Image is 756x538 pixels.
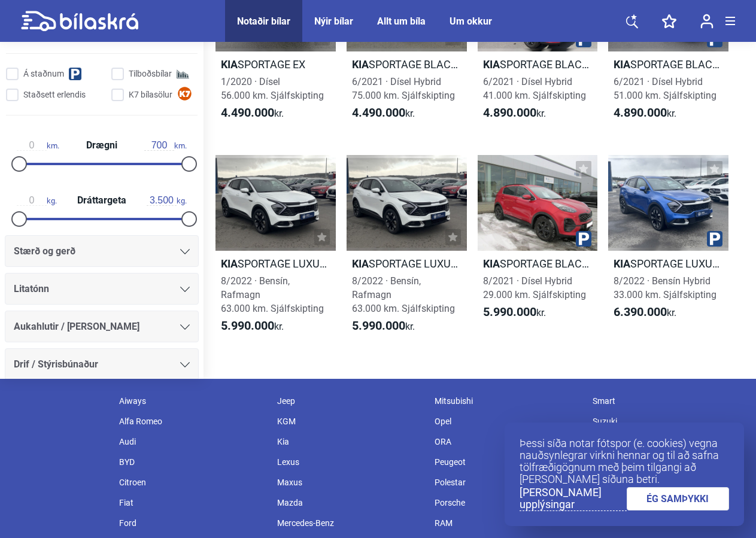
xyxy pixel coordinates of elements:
span: Tilboðsbílar [129,68,172,80]
div: Peugeot [429,452,586,472]
div: Smart [587,391,744,411]
h2: SPORTAGE BLACK EDITION [608,57,728,71]
b: Kia [221,58,238,71]
b: 4.890.000 [483,105,536,120]
span: kr. [221,106,284,120]
div: ORA [429,431,586,452]
b: Kia [614,257,630,270]
h2: SPORTAGE BLACK EDITION [478,257,598,270]
span: 6/2021 · Dísel Hybrid 51.000 km. Sjálfskipting [614,76,716,101]
span: kg. [147,195,187,206]
b: Kia [614,58,630,71]
div: BYD [113,452,271,472]
div: Porsche [429,493,586,513]
span: Litatónn [14,281,49,297]
b: 6.390.000 [614,305,667,319]
span: kg. [17,195,57,206]
img: user-login.svg [700,14,714,29]
span: Á staðnum [23,68,64,80]
span: kr. [614,106,676,120]
b: 5.990.000 [352,318,405,333]
a: KiaSPORTAGE LUXURY PHEV8/2022 · Bensín, Rafmagn63.000 km. Sjálfskipting5.990.000kr. [347,155,467,345]
span: Staðsett erlendis [23,89,86,101]
h2: SPORTAGE LUXURY PHEV [215,257,336,270]
a: Allt um bíla [377,16,426,27]
div: Kia [271,431,429,452]
a: Notaðir bílar [237,16,290,27]
span: 1/2020 · Dísel 56.000 km. Sjálfskipting [221,76,324,101]
div: Fiat [113,493,271,513]
div: Ford [113,513,271,533]
b: Kia [352,257,369,270]
h2: SPORTAGE EX [215,57,336,71]
div: Mitsubishi [429,391,586,411]
span: 8/2021 · Dísel Hybrid 29.000 km. Sjálfskipting [483,275,586,300]
div: Polestar [429,472,586,493]
b: 5.990.000 [483,305,536,319]
div: Mazda [271,493,429,513]
span: kr. [614,305,676,320]
span: Drægni [83,141,120,150]
b: Kia [483,257,500,270]
div: Citroen [113,472,271,493]
a: Nýir bílar [314,16,353,27]
span: kr. [352,319,415,333]
div: Aiways [113,391,271,411]
p: Þessi síða notar fótspor (e. cookies) vegna nauðsynlegrar virkni hennar og til að safna tölfræðig... [520,437,729,485]
b: 5.990.000 [221,318,274,333]
h2: SPORTAGE LUXURY PHEV [347,257,467,270]
div: Jeep [271,391,429,411]
span: kr. [352,106,415,120]
span: km. [17,140,59,151]
div: Maxus [271,472,429,493]
b: Kia [352,58,369,71]
span: 6/2021 · Dísel Hybrid 75.000 km. Sjálfskipting [352,76,455,101]
span: 8/2022 · Bensín, Rafmagn 63.000 km. Sjálfskipting [221,275,324,314]
span: Drif / Stýrisbúnaður [14,356,98,373]
div: KGM [271,411,429,431]
span: 8/2022 · Bensín, Rafmagn 63.000 km. Sjálfskipting [352,275,455,314]
div: Alfa Romeo [113,411,271,431]
div: Opel [429,411,586,431]
b: 4.490.000 [221,105,274,120]
a: ÉG SAMÞYKKI [627,487,730,510]
span: Stærð og gerð [14,243,75,260]
span: K7 bílasölur [129,89,172,101]
h2: SPORTAGE LUXURY PHEV [608,257,728,270]
h2: SPORTAGE BLACK EDITION [347,57,467,71]
a: KiaSPORTAGE LUXURY PHEV8/2022 · Bensín Hybrid33.000 km. Sjálfskipting6.390.000kr. [608,155,728,345]
a: [PERSON_NAME] upplýsingar [520,487,627,511]
h2: SPORTAGE BLACK EDITION [478,57,598,71]
div: Suzuki [587,411,744,431]
div: Mercedes-Benz [271,513,429,533]
b: Kia [221,257,238,270]
b: 4.890.000 [614,105,667,120]
img: parking.png [707,231,722,247]
div: Audi [113,431,271,452]
span: 8/2022 · Bensín Hybrid 33.000 km. Sjálfskipting [614,275,716,300]
a: Um okkur [450,16,492,27]
span: km. [144,140,187,151]
a: KiaSPORTAGE BLACK EDITION8/2021 · Dísel Hybrid29.000 km. Sjálfskipting5.990.000kr. [478,155,598,345]
span: kr. [221,319,284,333]
div: Lexus [271,452,429,472]
span: kr. [483,305,546,320]
span: Dráttargeta [74,196,129,205]
span: 6/2021 · Dísel Hybrid 41.000 km. Sjálfskipting [483,76,586,101]
img: parking.png [576,231,591,247]
span: kr. [483,106,546,120]
b: Kia [483,58,500,71]
span: Aukahlutir / [PERSON_NAME] [14,318,139,335]
a: KiaSPORTAGE LUXURY PHEV8/2022 · Bensín, Rafmagn63.000 km. Sjálfskipting5.990.000kr. [215,155,336,345]
div: RAM [429,513,586,533]
b: 4.490.000 [352,105,405,120]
